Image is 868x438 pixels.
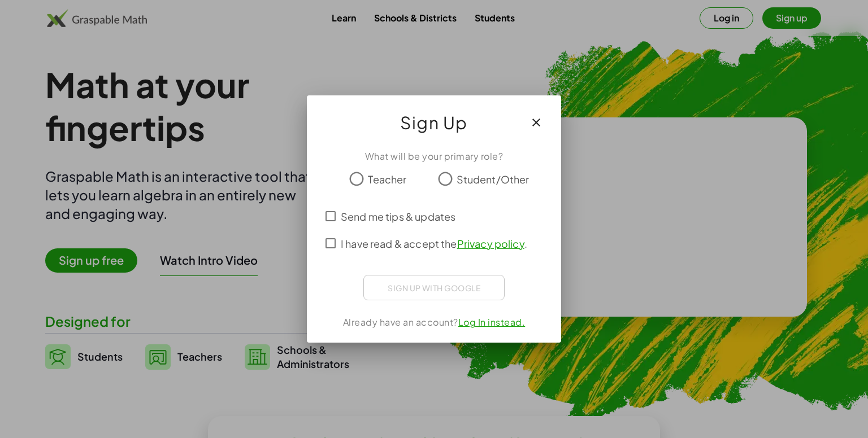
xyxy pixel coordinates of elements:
[457,237,524,250] a: Privacy policy
[320,150,548,163] div: What will be your primary role?
[341,236,527,251] span: I have read & accept the .
[400,109,468,136] span: Sign Up
[341,209,455,224] span: Send me tips & updates
[320,316,548,329] div: Already have an account?
[458,316,526,328] a: Log In instead.
[457,172,530,187] span: Student/Other
[368,172,406,187] span: Teacher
